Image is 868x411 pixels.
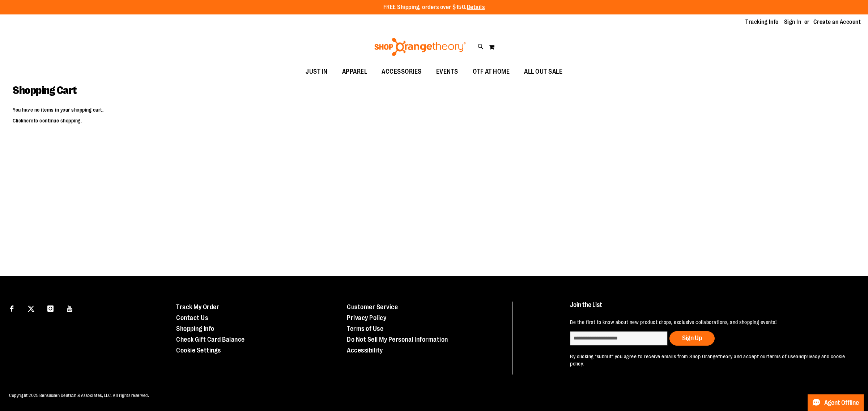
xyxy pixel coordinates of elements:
a: here [24,118,34,124]
p: By clicking "submit" you agree to receive emails from Shop Orangetheory and accept our and [570,353,848,367]
a: Contact Us [176,314,208,321]
span: Sign Up [682,334,702,342]
a: Shopping Info [176,325,214,332]
p: Be the first to know about new product drops, exclusive collaborations, and shopping events! [570,319,848,326]
p: You have no items in your shopping cart. [13,106,855,113]
span: ACCESSORIES [382,64,422,80]
h4: Join the List [570,302,848,315]
a: terms of use [767,354,796,359]
a: Sign In [784,18,801,26]
p: Click to continue shopping. [13,117,855,124]
span: APPAREL [342,64,367,80]
a: Customer Service [347,303,398,311]
a: Visit our Youtube page [64,302,76,314]
a: Tracking Info [745,18,779,26]
a: Accessibility [347,347,383,354]
a: Cookie Settings [176,347,221,354]
input: enter email [570,331,668,346]
img: Shop Orangetheory [373,38,467,56]
a: Visit our Facebook page [5,302,18,314]
a: Privacy Policy [347,314,386,321]
span: OTF AT HOME [473,64,510,80]
span: Agent Offline [824,399,859,406]
button: Sign Up [669,331,715,346]
a: Visit our Instagram page [44,302,57,314]
span: Copyright 2025 Bensussen Deutsch & Associates, LLC. All rights reserved. [9,393,149,398]
a: Check Gift Card Balance [176,336,245,343]
button: Agent Offline [808,394,864,411]
img: Twitter [28,306,34,312]
a: Create an Account [813,18,861,26]
a: Visit our X page [25,302,38,314]
span: ALL OUT SALE [524,64,562,80]
span: EVENTS [436,64,458,80]
a: Do Not Sell My Personal Information [347,336,448,343]
a: Details [467,4,485,10]
a: Terms of Use [347,325,383,332]
a: Track My Order [176,303,219,311]
span: Shopping Cart [13,84,77,96]
p: FREE Shipping, orders over $150. [383,3,485,12]
a: privacy and cookie policy. [570,354,845,367]
span: JUST IN [306,64,328,80]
